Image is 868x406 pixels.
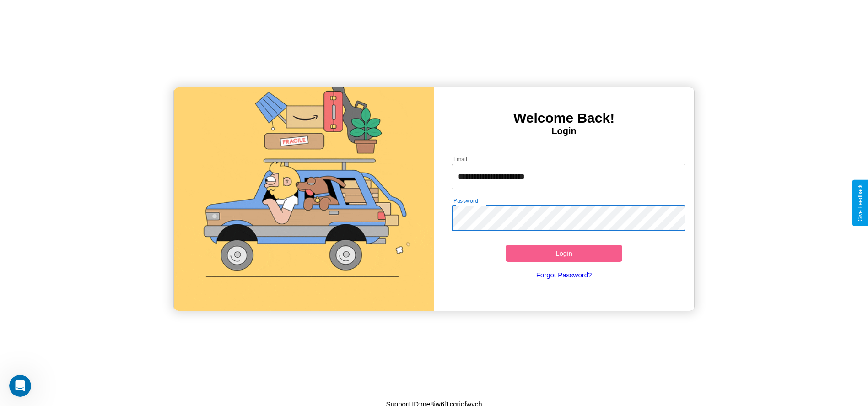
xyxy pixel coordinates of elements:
img: gif [174,87,434,311]
button: Login [506,245,623,262]
label: Password [453,197,478,205]
div: Give Feedback [857,184,863,222]
iframe: Intercom live chat [9,375,31,397]
label: Email [453,155,468,163]
h4: Login [434,126,694,136]
h3: Welcome Back! [434,110,694,126]
a: Forgot Password? [447,262,681,288]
